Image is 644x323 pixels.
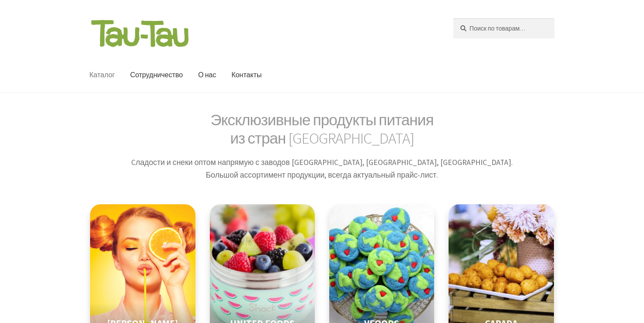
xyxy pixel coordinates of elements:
a: О нас [191,58,223,92]
p: Cладости и снеки оптом напрямую с заводов [GEOGRAPHIC_DATA], [GEOGRAPHIC_DATA], [GEOGRAPHIC_DATA]... [90,156,555,181]
a: Сотрудничество [123,58,190,92]
img: Tau-Tau [90,18,190,48]
a: Каталог [83,58,122,92]
span: Эксклюзивные продукты питания из стран [GEOGRAPHIC_DATA] [210,110,433,148]
a: Контакты [224,58,268,92]
nav: Основное меню [90,58,433,92]
input: Поиск по товарам… [453,18,554,38]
